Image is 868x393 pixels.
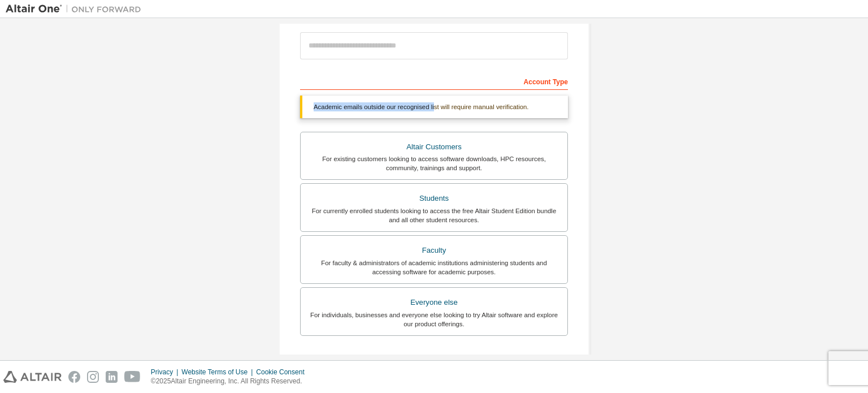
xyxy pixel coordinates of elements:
img: Altair One [6,3,147,15]
div: Your Profile [300,353,568,371]
img: youtube.svg [124,371,141,383]
div: For individuals, businesses and everyone else looking to try Altair software and explore our prod... [307,310,561,329]
img: linkedin.svg [106,371,118,383]
div: Website Terms of Use [181,368,256,377]
img: facebook.svg [68,371,80,383]
div: For existing customers looking to access software downloads, HPC resources, community, trainings ... [307,154,561,172]
div: Privacy [151,368,181,377]
div: Students [307,191,561,206]
div: Altair Customers [307,139,561,155]
img: instagram.svg [87,371,99,383]
div: For currently enrolled students looking to access the free Altair Student Edition bundle and all ... [307,206,561,224]
div: Faculty [307,243,561,258]
img: altair_logo.svg [3,371,62,383]
div: For faculty & administrators of academic institutions administering students and accessing softwa... [307,258,561,277]
div: Everyone else [307,295,561,310]
div: Academic emails outside our recognised list will require manual verification. [300,96,568,118]
div: Cookie Consent [256,368,311,377]
p: © 2025 Altair Engineering, Inc. All Rights Reserved. [151,377,311,386]
div: Account Type [300,72,568,90]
